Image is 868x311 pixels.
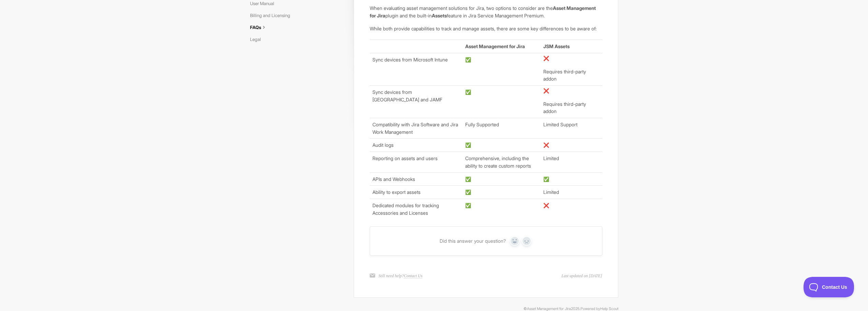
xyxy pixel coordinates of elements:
[378,273,422,279] p: Still need help?
[370,5,596,18] b: Asset Management for Jira
[250,22,273,33] a: FAQs
[370,25,602,32] p: While both provide capabilities to track and manage assets, there are some key differences to be ...
[543,43,570,49] b: JSM Assets
[250,10,295,21] a: Billing and Licensing
[440,238,506,244] span: Did this answer your question?
[432,13,447,18] b: Assets
[462,172,541,186] td: ✅
[543,55,599,62] p: ❌
[370,139,462,152] td: Audit logs
[370,186,462,199] td: Ability to export assets
[541,186,602,199] td: Limited
[580,307,618,311] span: Powered by
[804,277,854,297] iframe: Toggle Customer Support
[462,139,541,152] td: ✅
[462,199,541,219] td: ✅
[541,139,602,152] td: ❌
[370,172,462,186] td: APIs and Webhooks
[543,100,599,115] p: Requires third-party addon
[462,186,541,199] td: ✅
[404,273,422,279] a: Contact Us
[250,34,266,45] a: Legal
[370,152,462,172] td: Reporting on assets and users
[561,273,602,279] time: Last updated on [DATE]
[370,53,462,85] td: Sync devices from Microsoft Intune
[370,199,462,219] td: Dedicated modules for tracking Accessories and Licenses
[370,118,462,139] td: Compatibility with Jira Software and Jira Work Management
[543,68,599,83] p: Requires third-party addon
[465,43,525,49] b: Asset Management for Jira
[462,118,541,139] td: Fully Supported
[370,85,462,118] td: Sync devices from [GEOGRAPHIC_DATA] and JAMF
[541,118,602,139] td: Limited Support
[462,152,541,172] td: Comprehensive, including the ability to create custom reports
[541,152,602,172] td: Limited
[527,307,571,311] a: Asset Management for Jira
[600,307,618,311] a: Help Scout
[462,85,541,118] td: ✅
[541,199,602,219] td: ❌
[462,53,541,85] td: ✅
[370,4,602,19] p: When evaluating asset management solutions for Jira, two options to consider are the plugin and t...
[541,172,602,186] td: ✅
[543,87,599,95] p: ❌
